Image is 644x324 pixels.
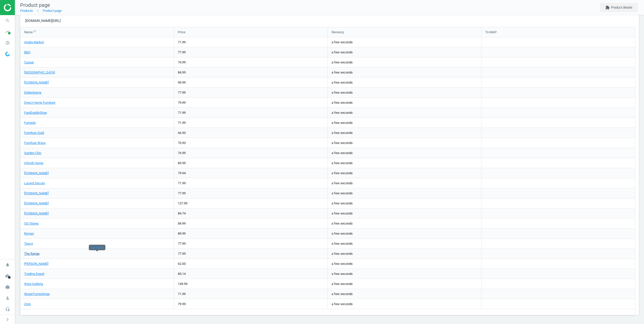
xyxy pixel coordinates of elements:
[332,181,477,186] span: a few seconds
[5,316,11,322] i: chevron_right
[174,88,328,97] div: 77.99
[332,40,477,45] span: a few seconds
[24,131,44,135] a: Furniture Gold
[20,15,639,27] h4: [DOMAIN_NAME][URL]
[332,151,477,155] span: a few seconds
[332,211,477,216] span: a few seconds
[24,151,42,155] a: Garden Chic
[332,221,477,226] span: a few seconds
[20,2,50,8] span: Product page
[24,91,42,94] a: Debenhams
[24,40,44,44] a: Anglia Market
[600,3,638,12] button: extensionProduct details
[24,191,49,195] a: [DOMAIN_NAME]
[332,302,477,306] span: a few seconds
[24,101,55,104] a: Direct Home Furniture
[332,292,477,296] span: a few seconds
[174,239,328,248] div: 77.99
[24,242,33,245] a: Tesco
[174,279,328,289] div: 149.99
[174,98,328,107] div: 79.99
[4,4,39,11] img: ajHJNr6hYgQAAAAASUVORK5CYII=
[24,302,31,306] a: Zoro
[332,251,477,256] span: a few seconds
[24,272,44,276] a: Trading Depot
[174,138,328,148] div: 70.93
[5,52,10,56] img: wGWNvw8QSZomAAAAABJRU5ErkJggg==
[43,9,62,13] a: Product page
[332,111,477,115] span: a few seconds
[174,67,328,77] div: 84.99
[332,231,477,236] span: a few seconds
[174,78,328,87] div: 90.99
[332,161,477,165] span: a few seconds
[174,108,328,118] div: 71.99
[174,229,328,238] div: 89.99
[24,30,33,34] span: Name
[605,5,610,10] i: extension
[24,50,30,54] a: B&Q
[174,198,328,208] div: 127.99
[174,148,328,158] div: 76.99
[24,181,45,185] a: Lucent Decors
[332,80,477,85] span: a few seconds
[3,16,12,25] i: search
[332,50,477,55] span: a few seconds
[24,171,49,175] a: [DOMAIN_NAME]
[174,168,328,178] div: 79.94
[332,131,477,135] span: a few seconds
[332,282,477,286] span: a few seconds
[332,141,477,145] span: a few seconds
[24,201,49,205] a: [DOMAIN_NAME]
[20,9,33,13] a: Products
[3,282,12,292] i: work
[174,269,328,279] div: 85.14
[24,111,47,115] a: FastDaddyShop
[174,299,328,309] div: 79.99
[3,304,12,314] i: headset_mic
[24,222,39,225] a: QD Stores
[24,211,49,215] a: [DOMAIN_NAME]
[24,81,49,84] a: [DOMAIN_NAME]
[332,171,477,175] span: a few seconds
[174,249,328,259] div: 77.99
[332,262,477,266] span: a few seconds
[174,128,328,138] div: 66.93
[1,316,14,323] button: chevron_right
[332,272,477,276] span: a few seconds
[3,293,12,303] i: person
[332,241,477,246] span: a few seconds
[174,57,328,67] div: 74.99
[178,30,185,34] span: Price
[332,191,477,196] span: a few seconds
[24,262,48,266] a: [PERSON_NAME]
[24,70,55,74] a: [GEOGRAPHIC_DATA]
[24,252,39,256] a: The Range
[174,158,328,168] div: 83.95
[332,90,477,95] span: a few seconds
[33,29,37,33] i: arrow_upward
[485,30,497,34] span: To MAP
[3,27,12,37] i: timeline
[332,121,477,125] span: a few seconds
[3,38,12,48] i: pie_chart_outlined
[174,178,328,188] div: 71.99
[332,100,477,105] span: a few seconds
[332,201,477,206] span: a few seconds
[174,208,328,218] div: 84.74
[91,245,104,249] a: The Range
[24,232,34,235] a: Ryman
[332,30,344,34] span: Recency
[24,60,34,64] a: Cazaar
[3,260,12,270] i: notifications
[24,161,43,165] a: Infyniti Home
[174,118,328,128] div: 71.99
[174,188,328,198] div: 77.99
[24,141,46,145] a: Furniture Wave
[3,271,12,281] i: cloud_done
[332,70,477,75] span: a few seconds
[24,282,43,286] a: Wise Galleria
[174,289,328,299] div: 71.99
[174,47,328,57] div: 77.99
[24,292,50,296] a: Wood Furnishings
